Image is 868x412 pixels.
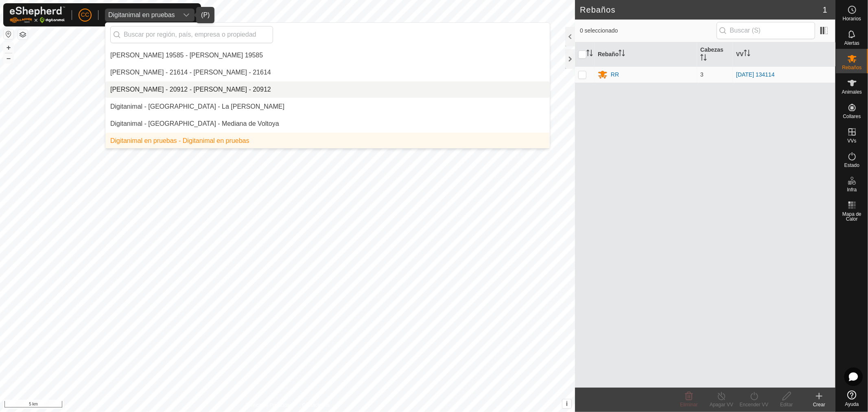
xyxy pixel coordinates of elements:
[10,7,65,23] img: Logo Gallagher
[843,16,861,21] span: Horarios
[611,70,619,79] div: RR
[4,53,13,63] button: –
[845,402,859,407] span: Ayuda
[736,71,775,78] a: [DATE] 134114
[844,163,859,168] span: Estado
[302,401,330,409] a: Contáctenos
[838,212,866,221] span: Mapa de Calor
[108,12,175,18] div: Digitanimal en pruebas
[105,47,550,64] li: Diego Aparicio Merino 19585
[4,29,13,39] button: Restablecer Mapa
[562,399,571,408] button: i
[110,136,249,146] div: Digitanimal en pruebas - Digitanimal en pruebas
[4,43,13,53] button: +
[110,102,284,112] div: Digitanimal - [GEOGRAPHIC_DATA] - La [PERSON_NAME]
[566,400,568,407] span: i
[680,402,697,408] span: Eliminar
[803,401,835,408] div: Crear
[733,42,835,67] th: VV
[586,51,593,57] p-sorticon: Activar para ordenar
[580,26,717,35] span: 0 seleccionado
[847,187,857,192] span: Infra
[110,50,263,60] div: [PERSON_NAME] 19585 - [PERSON_NAME] 19585
[110,26,273,43] input: Buscar por región, país, empresa o propiedad
[705,401,738,408] div: Apagar VV
[105,133,550,149] li: Digitanimal en pruebas
[836,387,868,410] a: Ayuda
[81,11,89,19] span: CC
[105,9,178,22] span: Digitanimal en pruebas
[844,41,859,46] span: Alertas
[110,119,279,129] div: Digitanimal - [GEOGRAPHIC_DATA] - Mediana de Voltoya
[178,9,195,22] div: dropdown trigger
[105,64,550,81] li: Diego Hoyos Ruiz - 21614
[105,99,550,115] li: La Blaqueria
[697,42,733,67] th: Cabezas
[245,401,292,409] a: Política de Privacidad
[619,51,625,57] p-sorticon: Activar para ordenar
[847,138,856,143] span: VVs
[110,85,271,94] div: [PERSON_NAME] - 20912 - [PERSON_NAME] - 20912
[843,114,861,119] span: Collares
[580,5,823,15] h2: Rebaños
[842,90,862,94] span: Animales
[770,401,803,408] div: Editar
[717,22,815,39] input: Buscar (S)
[700,55,707,62] p-sorticon: Activar para ordenar
[595,42,697,67] th: Rebaño
[105,116,550,132] li: Mediana de Voltoya
[110,68,271,77] div: [PERSON_NAME] - 21614 - [PERSON_NAME] - 21614
[744,51,750,57] p-sorticon: Activar para ordenar
[105,81,550,98] li: Diego Ipas Susin - 20912
[18,30,28,39] button: Capas del Mapa
[738,401,770,408] div: Encender VV
[700,71,704,78] span: 3
[842,65,861,70] span: Rebaños
[823,4,827,16] span: 1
